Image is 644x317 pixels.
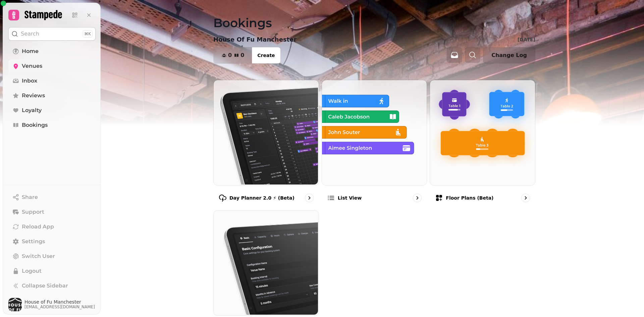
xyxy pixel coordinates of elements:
[8,104,96,117] a: Loyalty
[24,304,95,310] span: [EMAIL_ADDRESS][DOMAIN_NAME]
[8,59,96,73] a: Venues
[414,195,421,201] svg: go to
[8,264,96,278] button: Logout
[322,80,427,208] a: List viewList view
[214,47,252,63] button: 00
[338,195,362,201] p: List view
[8,89,96,102] a: Reviews
[8,235,96,248] a: Settings
[8,118,96,132] a: Bookings
[22,282,68,290] span: Collapse Sidebar
[213,35,297,44] p: House Of Fu Manchester
[430,80,535,208] a: Floor Plans (beta)Floor Plans (beta)
[22,237,45,246] span: Settings
[24,300,95,304] span: House of Fu Manchester
[21,30,39,38] p: Search
[8,298,22,311] img: User avatar
[22,77,37,85] span: Inbox
[8,205,96,219] button: Support
[8,298,96,311] button: User avatarHouse of Fu Manchester[EMAIL_ADDRESS][DOMAIN_NAME]
[22,252,55,260] span: Switch User
[8,45,96,58] a: Home
[22,208,44,216] span: Support
[522,195,529,201] svg: go to
[8,250,96,263] button: Switch User
[83,30,93,38] div: ⌘K
[22,267,42,275] span: Logout
[22,106,42,114] span: Loyalty
[229,195,294,201] p: Day Planner 2.0 ⚡ (Beta)
[22,62,42,70] span: Venues
[8,279,96,293] button: Collapse Sidebar
[306,195,313,201] svg: go to
[8,27,96,41] button: Search⌘K
[429,80,534,184] img: Floor Plans (beta)
[8,191,96,204] button: Share
[240,53,244,58] span: 0
[257,53,275,58] span: Create
[22,47,39,55] span: Home
[213,80,319,208] a: Day Planner 2.0 ⚡ (Beta)Day Planner 2.0 ⚡ (Beta)
[8,220,96,233] button: Reload App
[213,80,318,184] img: Day Planner 2.0 ⚡ (Beta)
[22,121,48,129] span: Bookings
[228,53,232,58] span: 0
[213,210,318,315] img: Configuration
[8,74,96,88] a: Inbox
[518,36,535,43] p: [DATE]
[491,53,527,58] span: Change Log
[252,47,280,63] button: Create
[22,223,54,231] span: Reload App
[22,193,38,201] span: Share
[321,80,426,184] img: List view
[22,92,45,100] span: Reviews
[446,195,493,201] p: Floor Plans (beta)
[483,47,535,63] button: Change Log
